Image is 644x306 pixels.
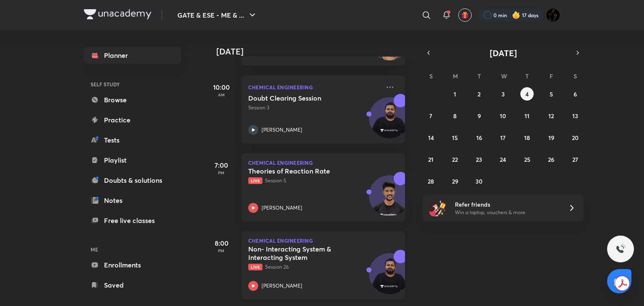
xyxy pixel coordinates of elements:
[248,177,380,184] p: Session 5
[453,72,458,80] abbr: Monday
[455,200,558,209] h6: Refer friends
[428,177,434,185] abbr: September 28, 2025
[572,156,578,163] abbr: September 27, 2025
[574,90,577,98] abbr: September 6, 2025
[455,209,558,216] p: Win a laptop, vouchers & more
[248,177,262,184] span: Live
[205,248,238,253] p: PM
[512,11,520,19] img: streak
[84,132,181,148] a: Tests
[550,90,553,98] abbr: September 5, 2025
[84,9,151,21] a: Company Logo
[262,204,302,212] p: [PERSON_NAME]
[429,200,446,216] img: referral
[524,134,530,142] abbr: September 18, 2025
[205,82,238,92] h5: 10:00
[501,72,507,80] abbr: Wednesday
[84,277,181,293] a: Saved
[525,112,530,120] abbr: September 11, 2025
[496,131,510,144] button: September 17, 2025
[84,257,181,273] a: Enrollments
[574,72,577,80] abbr: Saturday
[448,153,462,166] button: September 22, 2025
[424,109,438,122] button: September 7, 2025
[84,212,181,229] a: Free live classes
[545,131,558,144] button: September 19, 2025
[452,156,458,163] abbr: September 22, 2025
[84,91,181,108] a: Browse
[524,156,530,163] abbr: September 25, 2025
[496,109,510,122] button: September 10, 2025
[428,156,434,163] abbr: September 21, 2025
[615,244,626,254] img: ttu
[473,109,486,122] button: September 9, 2025
[248,167,353,175] h5: Theories of Reaction Rate
[452,134,458,142] abbr: September 15, 2025
[448,109,462,122] button: September 8, 2025
[545,109,558,122] button: September 12, 2025
[473,131,486,144] button: September 16, 2025
[545,153,558,166] button: September 26, 2025
[525,90,529,98] abbr: September 4, 2025
[84,172,181,189] a: Doubts & solutions
[500,156,506,163] abbr: September 24, 2025
[84,9,151,19] img: Company Logo
[262,126,302,134] p: [PERSON_NAME]
[569,131,582,144] button: September 20, 2025
[248,264,262,270] span: Live
[84,47,181,64] a: Planner
[428,134,434,142] abbr: September 14, 2025
[448,131,462,144] button: September 15, 2025
[429,72,433,80] abbr: Sunday
[500,112,506,120] abbr: September 10, 2025
[546,8,560,22] img: Ranit Maity01
[496,153,510,166] button: September 24, 2025
[172,7,262,23] button: GATE & ESE - ME & ...
[248,238,398,243] p: Chemical Engineering
[490,47,517,59] span: [DATE]
[520,109,534,122] button: September 11, 2025
[424,174,438,188] button: September 28, 2025
[248,82,380,92] p: Chemical Engineering
[548,156,554,163] abbr: September 26, 2025
[496,87,510,101] button: September 3, 2025
[525,72,529,80] abbr: Thursday
[424,153,438,166] button: September 21, 2025
[478,72,481,80] abbr: Tuesday
[205,238,238,248] h5: 8:00
[473,153,486,166] button: September 23, 2025
[448,87,462,101] button: September 1, 2025
[424,131,438,144] button: September 14, 2025
[454,90,456,98] abbr: September 1, 2025
[205,160,238,170] h5: 7:00
[475,177,483,185] abbr: September 30, 2025
[205,92,238,97] p: AM
[248,245,353,262] h5: Non- Interacting System & Interacting System
[569,153,582,166] button: September 27, 2025
[369,258,410,298] img: Avatar
[572,112,578,120] abbr: September 13, 2025
[84,112,181,128] a: Practice
[569,109,582,122] button: September 13, 2025
[262,282,302,290] p: [PERSON_NAME]
[434,47,572,59] button: [DATE]
[473,174,486,188] button: September 30, 2025
[478,90,480,98] abbr: September 2, 2025
[84,152,181,169] a: Playlist
[569,87,582,101] button: September 6, 2025
[369,102,410,142] img: Avatar
[429,112,432,120] abbr: September 7, 2025
[548,134,554,142] abbr: September 19, 2025
[84,192,181,209] a: Notes
[500,134,506,142] abbr: September 17, 2025
[248,104,380,112] p: Session 3
[216,47,413,57] h4: [DATE]
[369,180,410,220] img: Avatar
[478,112,481,120] abbr: September 9, 2025
[473,87,486,101] button: September 2, 2025
[248,160,398,165] p: Chemical Engineering
[545,87,558,101] button: September 5, 2025
[461,11,469,19] img: avatar
[248,263,380,271] p: Session 26
[501,90,505,98] abbr: September 3, 2025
